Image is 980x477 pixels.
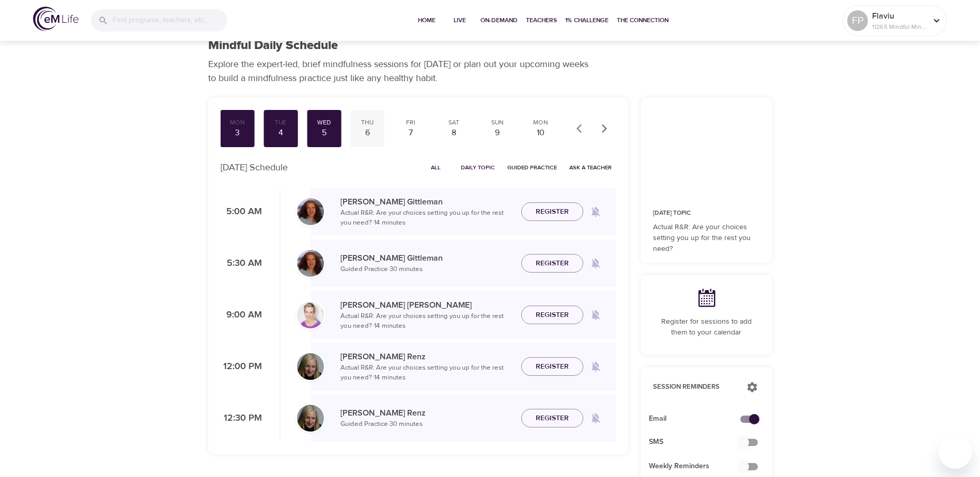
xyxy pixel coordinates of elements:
[441,127,467,139] div: 8
[221,257,262,271] p: 5:30 AM
[208,57,596,85] p: Explore the expert-led, brief mindfulness sessions for [DATE] or plan out your upcoming weeks to ...
[340,311,513,331] p: Actual R&R: Are your choices setting you up for the rest you need? · 14 minutes
[398,118,424,127] div: Fri
[583,406,608,431] span: Remind me when a class goes live every Thursday at 12:30 PM
[521,202,583,221] button: Register
[340,299,513,311] p: [PERSON_NAME] [PERSON_NAME]
[649,461,748,472] span: Weekly Reminders
[503,160,561,176] button: Guided Practice
[221,360,262,374] p: 12:00 PM
[354,118,380,127] div: Thu
[461,163,495,172] span: Daily Topic
[424,163,448,172] span: All
[221,411,262,425] p: 12:30 PM
[649,437,748,448] span: SMS
[297,198,324,225] img: Cindy2%20031422%20blue%20filter%20hi-res.jpg
[340,363,513,383] p: Actual R&R: Are your choices setting you up for the rest you need? · 14 minutes
[297,353,324,380] img: Diane_Renz-min.jpg
[441,118,467,127] div: Sat
[847,10,868,31] div: FP
[569,163,612,172] span: Ask a Teacher
[521,254,583,273] button: Register
[447,15,472,26] span: Live
[113,9,227,31] input: Find programs, teachers, etc...
[528,127,554,139] div: 10
[311,118,337,127] div: Wed
[340,252,513,264] p: [PERSON_NAME] Gittleman
[565,160,616,176] button: Ask a Teacher
[297,250,324,277] img: Cindy2%20031422%20blue%20filter%20hi-res.jpg
[653,316,760,338] p: Register for sessions to add them to your calendar
[536,205,569,218] span: Register
[297,405,324,432] img: Diane_Renz-min.jpg
[354,127,380,139] div: 6
[268,118,293,127] div: Tue
[583,354,608,379] span: Remind me when a class goes live every Thursday at 12:00 PM
[521,306,583,325] button: Register
[224,118,250,127] div: Mon
[419,160,453,176] button: All
[398,127,424,139] div: 7
[939,436,972,469] iframe: Button to launch messaging window
[649,414,748,424] span: Email
[297,301,324,328] img: kellyb.jpg
[521,357,583,376] button: Register
[340,264,513,275] p: Guided Practice · 30 minutes
[583,303,608,327] span: Remind me when a class goes live every Thursday at 9:00 AM
[526,15,557,26] span: Teachers
[340,419,513,430] p: Guided Practice · 30 minutes
[480,15,518,26] span: On-Demand
[653,222,760,255] p: Actual R&R: Are your choices setting you up for the rest you need?
[340,351,513,363] p: [PERSON_NAME] Renz
[617,15,668,26] span: The Connection
[507,163,557,172] span: Guided Practice
[340,208,513,228] p: Actual R&R: Are your choices setting you up for the rest you need? · 14 minutes
[583,199,608,224] span: Remind me when a class goes live every Thursday at 5:00 AM
[565,15,609,26] span: 1% Challenge
[872,22,927,31] p: 11265 Mindful Minutes
[221,205,262,219] p: 5:00 AM
[33,7,79,31] img: logo
[457,160,499,176] button: Daily Topic
[528,118,554,127] div: Mon
[340,196,513,208] p: [PERSON_NAME] Gittleman
[653,209,760,218] p: [DATE] Topic
[536,257,569,270] span: Register
[221,308,262,322] p: 9:00 AM
[268,127,293,139] div: 4
[485,127,510,139] div: 9
[521,409,583,428] button: Register
[224,127,250,139] div: 3
[872,10,927,22] p: Flaviu
[414,15,439,26] span: Home
[208,38,338,53] h1: Mindful Daily Schedule
[653,382,736,392] p: Session Reminders
[311,127,337,139] div: 5
[536,360,569,373] span: Register
[340,407,513,419] p: [PERSON_NAME] Renz
[536,309,569,322] span: Register
[485,118,510,127] div: Sun
[583,251,608,276] span: Remind me when a class goes live every Thursday at 5:30 AM
[536,412,569,425] span: Register
[221,161,288,174] p: [DATE] Schedule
